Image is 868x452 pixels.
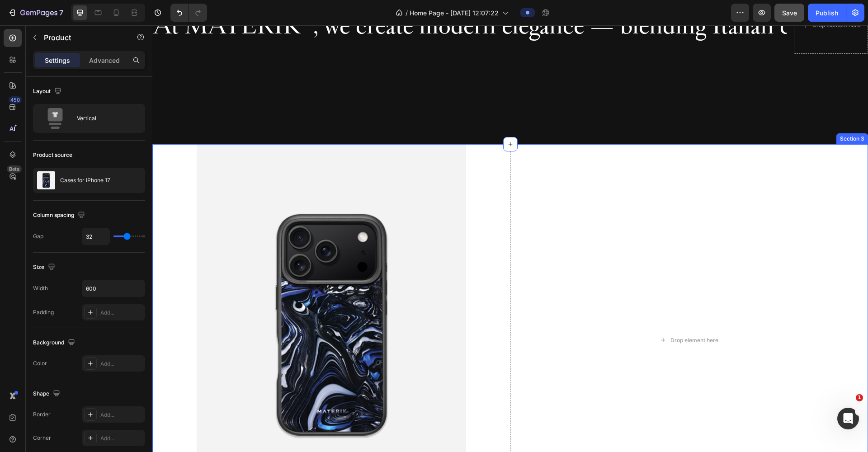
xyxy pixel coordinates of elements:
[774,4,804,22] button: Save
[410,8,499,18] span: Home Page - [DATE] 12:07:22
[33,410,51,419] div: Border
[82,228,109,245] input: Auto
[170,4,207,22] div: Undo/Redo
[7,165,22,173] div: Beta
[4,4,67,22] button: 7
[782,9,797,17] span: Save
[33,209,87,221] div: Column spacing
[44,32,121,43] p: Product
[33,359,47,367] div: Color
[33,232,43,240] div: Gap
[100,411,143,419] div: Add...
[100,434,143,443] div: Add...
[33,151,72,159] div: Product source
[82,280,145,297] input: Auto
[518,311,566,319] div: Drop element here
[33,434,51,442] div: Corner
[33,308,54,316] div: Padding
[100,360,143,368] div: Add...
[89,56,120,65] p: Advanced
[60,177,110,184] p: Cases for iPhone 17
[100,309,143,317] div: Add...
[45,56,70,65] p: Settings
[33,388,62,400] div: Shape
[856,394,863,401] span: 1
[77,108,132,129] div: Vertical
[816,8,838,18] div: Publish
[33,85,63,98] div: Layout
[808,4,846,22] button: Publish
[837,408,859,429] iframe: Intercom live chat
[33,284,48,292] div: Width
[152,25,868,452] iframe: Design area
[406,8,408,18] span: /
[59,7,63,18] p: 7
[686,109,714,118] div: Section 3
[37,171,55,189] img: product feature img
[9,96,22,104] div: 450
[33,261,57,273] div: Size
[33,337,77,349] div: Background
